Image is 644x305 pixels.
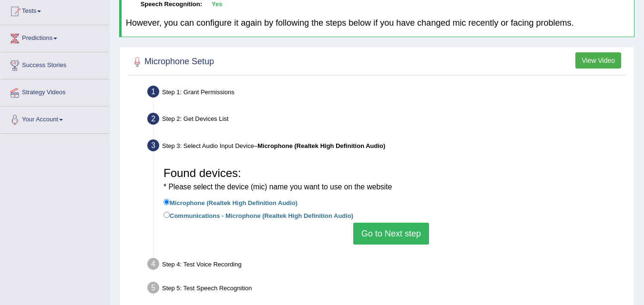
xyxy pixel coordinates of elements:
[164,212,170,218] input: Communications - Microphone (Realtek High Definition Audio)
[164,167,619,192] h3: Found devices:
[575,52,621,69] button: View Video
[143,83,630,104] div: Step 1: Grant Permissions
[212,0,222,8] b: Yes
[143,110,630,131] div: Step 2: Get Devices List
[164,210,353,220] label: Communications - Microphone (Realtek High Definition Audio)
[353,223,429,245] button: Go to Next step
[0,25,109,49] a: Predictions
[254,142,385,149] span: –
[164,199,170,205] input: Microphone (Realtek High Definition Audio)
[130,55,214,69] h2: Microphone Setup
[0,52,109,76] a: Success Stories
[164,183,392,191] small: * Please select the device (mic) name you want to use on the website
[164,197,297,207] label: Microphone (Realtek High Definition Audio)
[143,137,630,157] div: Step 3: Select Audio Input Device
[0,79,109,103] a: Strategy Videos
[143,279,630,300] div: Step 5: Test Speech Recognition
[126,19,630,28] h4: However, you can configure it again by following the steps below if you have changed mic recently...
[143,255,630,276] div: Step 4: Test Voice Recording
[0,107,109,130] a: Your Account
[257,142,385,149] b: Microphone (Realtek High Definition Audio)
